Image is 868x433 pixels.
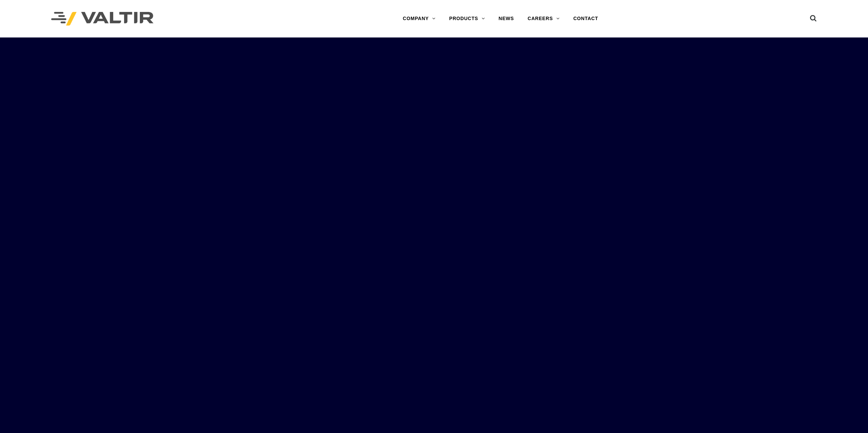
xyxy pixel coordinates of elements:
a: NEWS [492,12,521,26]
img: Valtir [51,12,153,26]
a: CAREERS [521,12,567,26]
a: CONTACT [567,12,605,26]
a: PRODUCTS [442,12,492,26]
a: COMPANY [396,12,442,26]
